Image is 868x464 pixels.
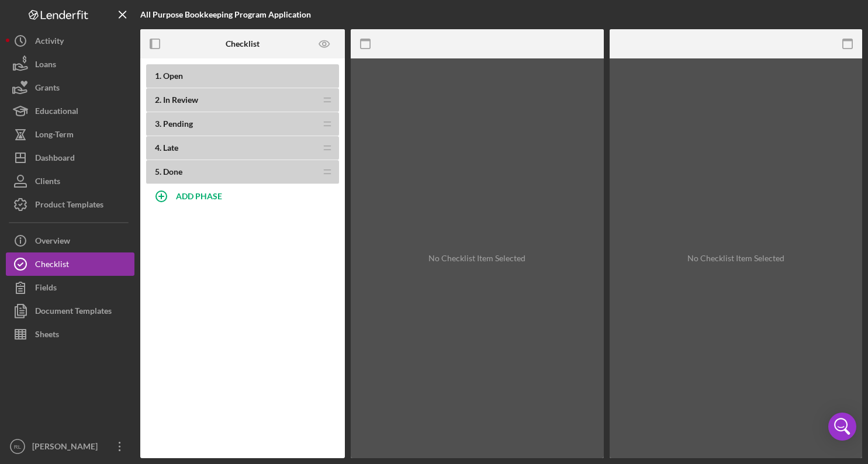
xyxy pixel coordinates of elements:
div: [PERSON_NAME] [29,435,105,461]
div: Overview [35,229,70,255]
div: Checklist [35,252,69,279]
span: 3 . [155,119,161,129]
div: Educational [35,99,78,126]
button: Document Templates [6,299,134,323]
span: Pending [163,119,193,129]
button: Clients [6,169,134,193]
button: ADD PHASE [146,184,339,207]
span: 1 . [155,71,161,81]
div: No Checklist Item Selected [428,254,525,263]
text: RL [14,444,22,450]
div: Clients [35,169,60,196]
div: Product Templates [35,193,103,219]
span: 4 . [155,143,161,153]
div: Open Intercom Messenger [828,413,856,441]
button: Fields [6,276,134,299]
div: Long-Term [35,123,74,149]
div: Document Templates [35,299,112,326]
span: Done [163,167,182,176]
span: Late [163,143,178,153]
button: Loans [6,53,134,76]
span: In Review [163,95,198,105]
button: Product Templates [6,193,134,216]
button: Preview as [312,31,338,57]
div: Activity [35,29,64,56]
span: 5 . [155,167,161,176]
div: Sheets [35,323,59,349]
button: Dashboard [6,146,134,169]
span: Open [163,71,183,81]
div: No Checklist Item Selected [687,254,784,263]
button: Long-Term [6,123,134,146]
div: Loans [35,53,56,79]
button: Overview [6,229,134,252]
button: RL[PERSON_NAME] [6,435,134,458]
button: Grants [6,76,134,99]
button: Sheets [6,323,134,346]
button: Checklist [6,252,134,276]
button: Activity [6,29,134,53]
b: All Purpose Bookkeeping Program Application [140,9,311,19]
div: Grants [35,76,60,102]
b: Checklist [226,39,260,49]
button: Educational [6,99,134,123]
span: 2 . [155,95,161,105]
b: ADD PHASE [176,191,222,201]
div: Dashboard [35,146,75,172]
div: Fields [35,276,57,302]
